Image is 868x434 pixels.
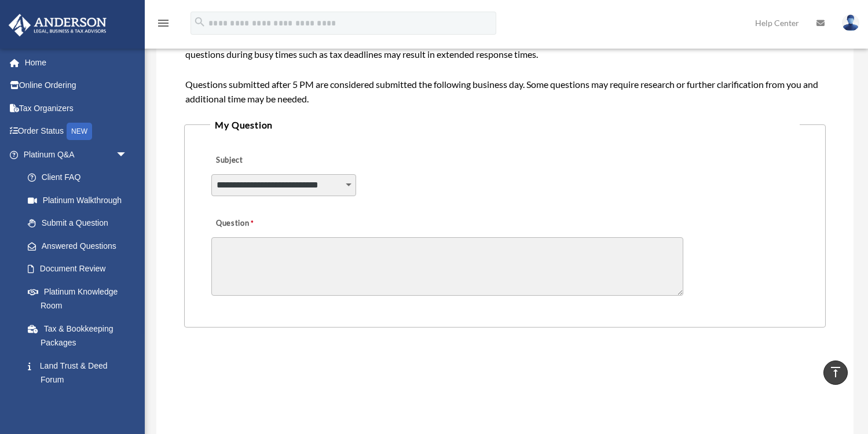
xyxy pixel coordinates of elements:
[829,365,843,379] i: vertical_align_top
[823,361,848,385] a: vertical_align_top
[16,166,145,189] a: Client FAQ
[211,216,301,232] label: Question
[211,152,321,168] label: Subject
[16,212,139,235] a: Submit a Question
[8,120,145,144] a: Order StatusNEW
[16,391,145,414] a: Portal Feedback
[5,14,110,36] img: Anderson Advisors Platinum Portal
[16,234,145,258] a: Answered Questions
[16,189,145,212] a: Platinum Walkthrough
[8,74,145,97] a: Online Ordering
[842,14,859,31] img: User Pic
[156,16,170,30] i: menu
[8,51,145,74] a: Home
[156,20,170,30] a: menu
[8,143,145,166] a: Platinum Q&Aarrow_drop_down
[16,317,145,354] a: Tax & Bookkeeping Packages
[67,123,92,140] div: NEW
[188,363,364,409] iframe: reCAPTCHA
[193,16,206,28] i: search
[116,143,139,167] span: arrow_drop_down
[16,258,145,281] a: Document Review
[16,354,145,391] a: Land Trust & Deed Forum
[16,280,145,317] a: Platinum Knowledge Room
[8,97,145,120] a: Tax Organizers
[210,117,799,133] legend: My Question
